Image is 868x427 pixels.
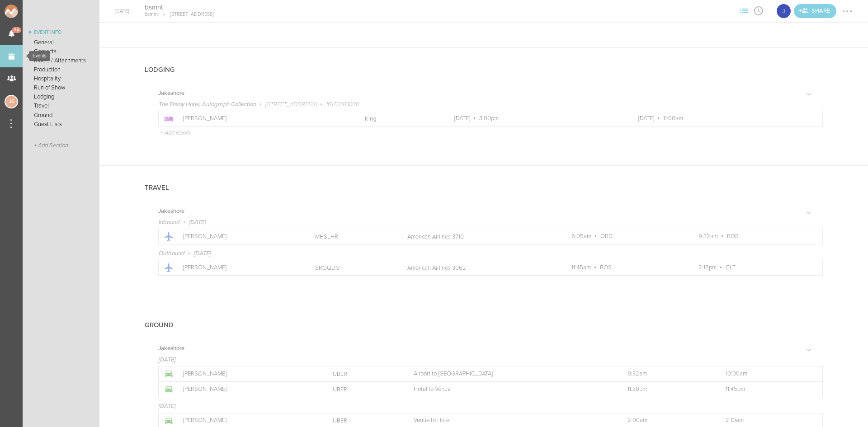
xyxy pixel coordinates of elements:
a: Invite teams to the Event [794,4,836,18]
p: [PERSON_NAME] [183,371,313,378]
span: [DATE] [189,219,206,226]
p: [PERSON_NAME] [183,233,295,240]
a: Contacts [23,47,99,56]
h4: Travel [145,184,169,192]
p: 10:00am [726,371,804,378]
p: American Airlines 3710 [407,233,552,240]
p: 9:32am [627,371,706,378]
p: MHSLHR [315,233,387,240]
p: + Add Room [160,129,190,136]
p: [PERSON_NAME] [183,386,313,393]
span: 9:32am [698,233,718,240]
h5: Jakeshore [158,208,184,214]
p: 11:30pm [627,386,706,393]
span: [DATE] [454,115,470,122]
span: [STREET_ADDRESS] [265,101,317,108]
h4: Lodging [145,66,175,74]
p: Venue to Hotel [414,417,607,424]
span: + Add Section [34,142,68,149]
span: View Itinerary [751,8,766,13]
p: SROQDG [315,264,387,272]
span: [DATE] [638,115,654,122]
a: Travel [23,101,99,110]
p: King [365,115,434,122]
div: Jessica Smith [5,95,18,108]
p: [PERSON_NAME] [183,417,313,424]
span: [DATE] [159,356,175,363]
p: American Airlines 3062 [407,264,552,272]
span: 2:15pm [698,264,717,271]
a: Event Info [23,27,99,38]
a: General [23,38,99,47]
span: [DATE] [159,403,175,410]
p: UBER [333,417,394,424]
span: 3:00pm [479,115,499,122]
p: [PERSON_NAME] [183,115,345,122]
span: Inbound [159,219,180,226]
span: View Sections [737,8,751,13]
span: 6:05am [571,233,591,240]
a: Hospitality [23,74,99,83]
div: Share [794,4,836,18]
a: Production [23,65,99,74]
a: Riders / Attachments [23,56,99,65]
span: 11:00am [663,115,683,122]
a: Ground [23,111,99,120]
h5: Jakeshore [158,90,184,96]
p: [PERSON_NAME] [183,264,295,272]
a: + Add Room [160,130,190,135]
p: 11:45pm [726,386,804,393]
p: 2:10am [726,417,804,424]
p: 2:00am [627,417,706,424]
a: Lodging [23,92,99,101]
img: NOMAD [5,5,56,18]
span: Outbound [159,250,185,257]
span: [DATE] [194,250,211,257]
div: J [776,3,792,19]
span: 16173383030 [326,101,359,108]
span: 11:45am [571,264,591,271]
span: 34 [12,27,21,33]
h4: bsmnt [145,3,214,12]
p: Airport to [GEOGRAPHIC_DATA] [414,371,607,378]
h4: Ground [145,321,174,329]
p: bsmnt [145,11,158,18]
h5: Jakeshore [158,346,184,352]
p: [STREET_ADDRESS] [158,11,214,18]
p: UBER [333,386,394,393]
p: UBER [333,371,394,378]
a: Guest Lists [23,120,99,129]
span: CLT [726,264,736,271]
span: BOS [600,264,612,271]
div: Jakeshore [776,3,792,19]
p: Hotel to Venue [414,386,607,393]
span: BOS [727,233,739,240]
span: The Envoy Hotel, Autograph Collection [159,101,256,108]
a: Run of Show [23,83,99,92]
span: ORD [600,233,613,240]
